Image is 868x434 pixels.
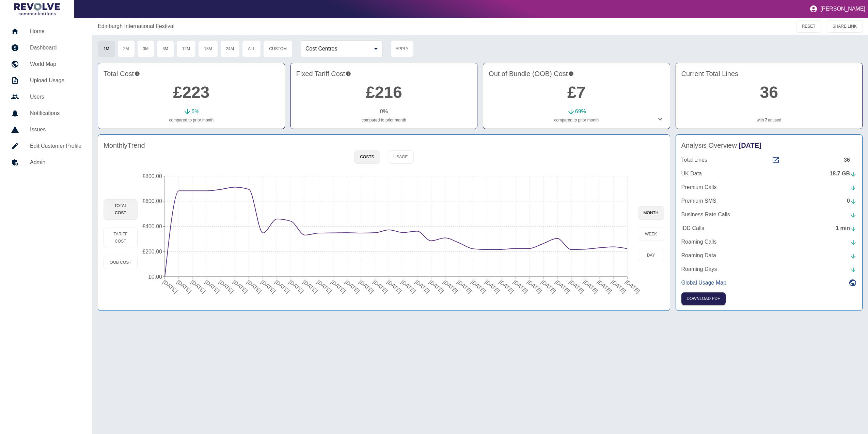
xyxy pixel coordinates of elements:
[5,56,87,72] a: World Map
[681,69,857,79] h4: Current Total Lines
[765,117,767,123] a: 7
[302,279,319,294] tspan: [DATE]
[498,279,515,294] tspan: [DATE]
[681,238,717,246] p: Roaming Calls
[358,279,375,294] tspan: [DATE]
[847,197,857,205] div: 0
[162,279,179,294] tspan: [DATE]
[681,251,857,260] a: Roaming Data
[218,279,235,294] tspan: [DATE]
[386,279,403,294] tspan: [DATE]
[296,69,472,79] h4: Fixed Tariff Cost
[681,238,857,246] a: Roaming Calls
[135,69,140,79] svg: This is the total charges incurred over 1 months
[30,109,81,117] h5: Notifications
[190,279,207,294] tspan: [DATE]
[142,223,162,229] tspan: £400.00
[681,140,857,150] h4: Analysis Overview
[681,197,857,205] a: Premium SMS0
[104,117,279,123] p: compared to prior month
[844,156,857,164] div: 36
[104,69,279,79] h4: Total Cost
[582,279,599,294] tspan: [DATE]
[5,89,87,105] a: Users
[681,183,717,191] p: Premium Calls
[470,279,487,294] tspan: [DATE]
[681,156,708,164] p: Total Lines
[142,249,162,255] tspan: £200.00
[681,265,857,273] a: Roaming Days
[198,40,218,57] button: 18M
[288,279,305,294] tspan: [DATE]
[820,6,865,12] p: [PERSON_NAME]
[638,249,664,262] button: day
[220,40,240,57] button: 24M
[575,107,586,116] p: 69 %
[5,72,87,89] a: Upload Usage
[232,279,249,294] tspan: [DATE]
[142,173,162,179] tspan: £800.00
[274,279,291,294] tspan: [DATE]
[391,40,413,57] button: Apply
[526,279,543,294] tspan: [DATE]
[681,251,716,260] p: Roaming Data
[428,279,445,294] tspan: [DATE]
[610,279,627,294] tspan: [DATE]
[681,279,857,287] a: Global Usage Map
[98,40,115,57] button: 1M
[30,27,81,35] h5: Home
[554,279,571,294] tspan: [DATE]
[176,279,193,294] tspan: [DATE]
[137,40,155,57] button: 3M
[372,279,389,294] tspan: [DATE]
[596,279,613,294] tspan: [DATE]
[681,265,717,273] p: Roaming Days
[414,279,431,294] tspan: [DATE]
[5,105,87,121] a: Notifications
[354,150,380,164] button: Costs
[681,117,857,123] p: with unused
[681,292,726,305] button: Click here to download the most recent invoice. If the current month’s invoice is unavailable, th...
[836,224,857,232] div: 1 min
[681,224,705,232] p: IDD Calls
[484,279,501,294] tspan: [DATE]
[681,211,730,219] p: Business Rate Calls
[5,154,87,171] a: Admin
[681,170,702,178] p: UK Data
[681,224,857,232] a: IDD Calls1 min
[681,197,716,205] p: Premium SMS
[681,156,857,164] a: Total Lines36
[260,279,277,294] tspan: [DATE]
[30,126,81,134] h5: Issues
[117,40,135,57] button: 2M
[176,40,196,57] button: 12M
[242,40,261,57] button: All
[624,279,641,294] tspan: [DATE]
[380,107,388,116] p: 0 %
[681,170,857,178] a: UK Data18.7 GB
[807,2,868,16] button: [PERSON_NAME]
[681,211,857,219] a: Business Rate Calls
[681,183,857,191] a: Premium Calls
[568,69,574,79] svg: Costs outside of your fixed tariff
[442,279,459,294] tspan: [DATE]
[760,83,778,101] a: 36
[796,20,821,33] button: RESET
[400,279,417,294] tspan: [DATE]
[346,69,351,79] svg: This is your recurring contracted cost
[98,22,174,30] a: Edinburgh International Festival
[104,256,138,269] button: OOB Cost
[512,279,529,294] tspan: [DATE]
[204,279,221,294] tspan: [DATE]
[142,198,162,204] tspan: £600.00
[5,23,87,40] a: Home
[14,3,60,15] img: Logo
[739,142,761,149] span: [DATE]
[191,107,199,116] p: 6 %
[104,228,138,248] button: Tariff Cost
[638,228,664,241] button: week
[316,279,333,294] tspan: [DATE]
[330,279,347,294] tspan: [DATE]
[681,279,727,287] p: Global Usage Map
